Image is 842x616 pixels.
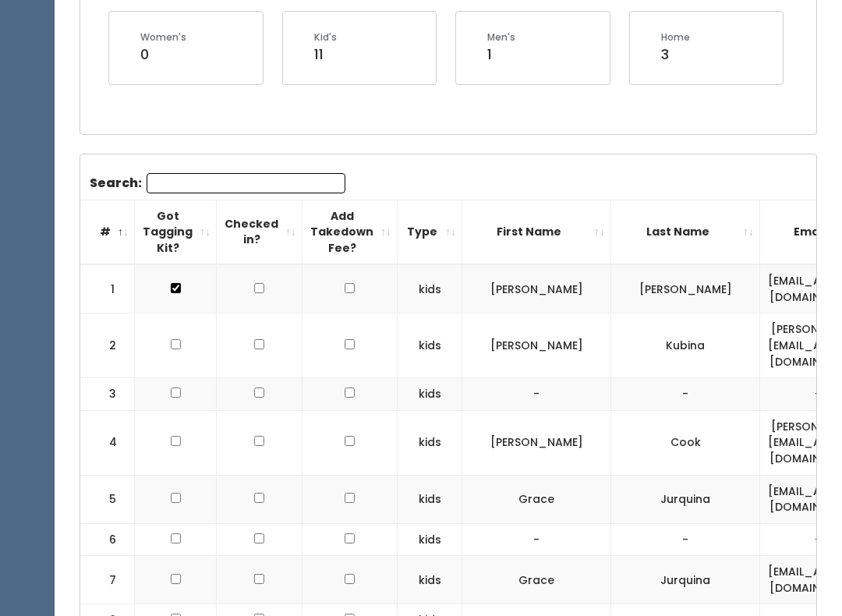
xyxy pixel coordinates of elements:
th: #: activate to sort column descending [80,200,135,265]
td: - [462,524,611,557]
div: 0 [140,45,186,65]
label: Search: [90,174,345,194]
div: 3 [661,45,690,65]
td: 7 [80,557,135,605]
td: Grace [462,557,611,605]
div: 11 [314,45,337,65]
td: kids [398,476,462,524]
div: 1 [487,45,515,65]
div: Kid's [314,31,337,45]
th: Checked in?: activate to sort column ascending [217,200,302,265]
th: Add Takedown Fee?: activate to sort column ascending [302,200,398,265]
td: kids [398,314,462,379]
th: First Name: activate to sort column ascending [462,200,611,265]
td: - [611,524,760,557]
td: 1 [80,265,135,314]
td: - [462,379,611,412]
td: kids [398,379,462,412]
td: kids [398,411,462,476]
td: [PERSON_NAME] [462,314,611,379]
input: Search: [147,174,345,194]
th: Last Name: activate to sort column ascending [611,200,760,265]
div: Home [661,31,690,45]
td: 3 [80,379,135,412]
td: - [611,379,760,412]
td: Jurquina [611,557,760,605]
td: kids [398,524,462,557]
th: Got Tagging Kit?: activate to sort column ascending [135,200,217,265]
td: Grace [462,476,611,524]
div: Women's [140,31,186,45]
td: Jurquina [611,476,760,524]
td: [PERSON_NAME] [611,265,760,314]
td: 4 [80,411,135,476]
td: 5 [80,476,135,524]
td: Kubina [611,314,760,379]
td: kids [398,557,462,605]
th: Type: activate to sort column ascending [398,200,462,265]
div: Men's [487,31,515,45]
td: Cook [611,411,760,476]
td: 6 [80,524,135,557]
td: [PERSON_NAME] [462,265,611,314]
td: [PERSON_NAME] [462,411,611,476]
td: kids [398,265,462,314]
td: 2 [80,314,135,379]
